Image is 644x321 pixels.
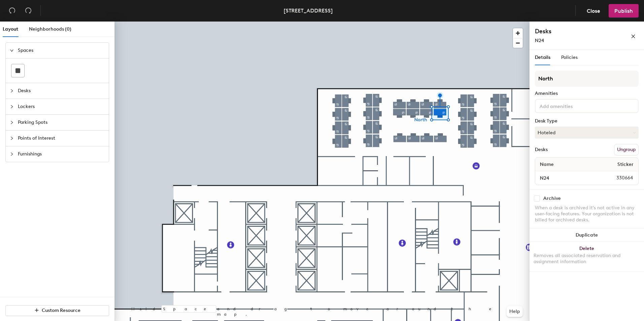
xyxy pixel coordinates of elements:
[10,48,14,52] span: expanded
[18,115,105,130] span: Parking Spots
[614,8,633,14] span: Publish
[22,4,35,17] button: Redo (⌘ + ⇧ + Z)
[29,26,71,32] span: Neighborhoods (0)
[535,118,639,124] div: Desk Type
[10,152,14,156] span: collapsed
[537,158,557,171] span: Name
[529,228,644,242] button: Duplicate
[538,102,599,110] input: Add amenities
[10,105,14,109] span: collapsed
[9,7,15,14] span: undo
[535,38,544,43] span: N24
[537,173,600,183] input: Unnamed desk
[534,253,640,265] div: Removes all associated reservation and assignment information
[614,144,639,155] button: Ungroup
[535,91,639,96] div: Amenities
[5,4,19,17] button: Undo (⌘ + Z)
[529,242,644,272] button: DeleteRemoves all associated reservation and assignment information
[3,26,18,32] span: Layout
[5,305,109,316] button: Custom Resource
[10,136,14,140] span: collapsed
[535,205,639,223] div: When a desk is archived it's not active in any user-facing features. Your organization is not bil...
[18,83,105,99] span: Desks
[42,308,80,313] span: Custom Resource
[535,147,548,152] div: Desks
[507,306,523,317] button: Help
[18,43,105,58] span: Spaces
[535,127,639,139] button: Hoteled
[284,6,333,15] div: [STREET_ADDRESS]
[18,99,105,114] span: Lockers
[10,89,14,93] span: collapsed
[561,55,578,60] span: Policies
[609,4,639,17] button: Publish
[10,120,14,124] span: collapsed
[535,55,550,60] span: Details
[18,146,105,162] span: Furnishings
[587,8,600,14] span: Close
[18,131,105,146] span: Points of Interest
[631,34,636,39] span: close
[614,158,637,171] span: Sticker
[543,196,561,201] div: Archive
[535,27,609,36] h4: Desks
[600,174,637,182] span: 330664
[581,4,606,17] button: Close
